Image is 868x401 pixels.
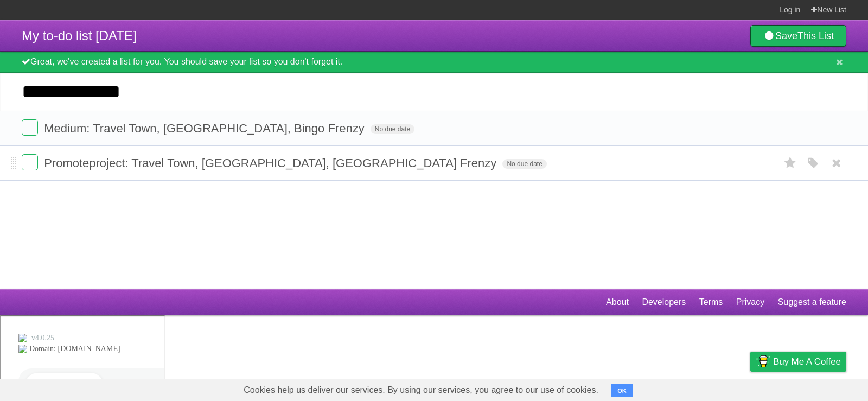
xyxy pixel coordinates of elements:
b: This List [797,30,834,41]
a: Privacy [736,292,764,313]
img: Buy me a coffee [756,352,770,371]
label: Star task [780,154,801,172]
a: About [606,292,629,313]
div: Domain: [DOMAIN_NAME] [28,28,119,37]
span: My to-do list [DATE] [22,28,137,43]
img: tab_domain_overview_orange.svg [29,65,38,74]
label: Done [22,119,38,136]
label: Done [22,154,38,170]
div: Domain Overview [41,66,97,73]
a: Suggest a feature [778,292,846,313]
span: Promoteproject: Travel Town, [GEOGRAPHIC_DATA], [GEOGRAPHIC_DATA] Frenzy [44,156,499,170]
img: website_grey.svg [17,28,26,37]
button: OK [611,384,633,397]
a: Buy me a coffee [750,352,846,372]
div: v 4.0.25 [30,17,53,26]
img: logo_orange.svg [17,17,26,26]
a: SaveThis List [750,25,846,47]
img: tab_keywords_by_traffic_grey.svg [108,65,117,74]
a: Developers [642,292,686,313]
span: Cookies help us deliver our services. By using our services, you agree to our use of cookies. [233,379,609,401]
span: Medium: Travel Town, [GEOGRAPHIC_DATA], Bingo Frenzy [44,122,367,135]
div: Keywords by Traffic [120,66,183,73]
span: No due date [502,159,546,169]
a: Terms [699,292,723,313]
span: No due date [371,124,414,134]
span: Buy me a coffee [773,352,841,371]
